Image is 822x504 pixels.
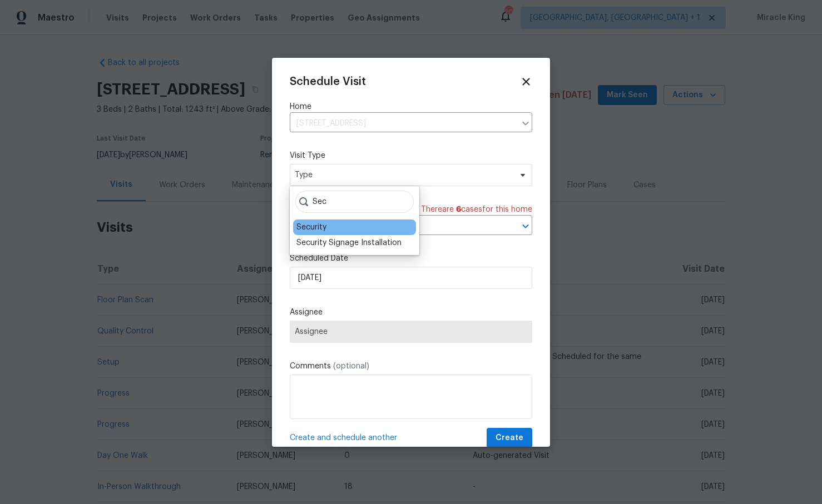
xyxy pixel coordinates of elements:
div: Security Signage Installation [296,237,402,248]
input: M/D/YYYY [290,267,532,289]
label: Assignee [290,307,532,318]
label: Comments [290,361,532,372]
button: Open [518,218,533,234]
button: Create [487,428,532,448]
span: 6 [456,206,461,213]
span: There are case s for this home [421,204,532,215]
span: Type [295,169,511,181]
label: Scheduled Date [290,253,532,264]
div: Security [296,222,326,233]
span: Create and schedule another [290,432,397,443]
span: Schedule Visit [290,76,366,87]
label: Visit Type [290,150,532,161]
label: Home [290,101,532,112]
span: Close [520,76,532,88]
span: (optional) [333,362,369,370]
span: Create [496,431,523,445]
input: Enter in an address [290,115,516,132]
span: Assignee [295,327,527,336]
